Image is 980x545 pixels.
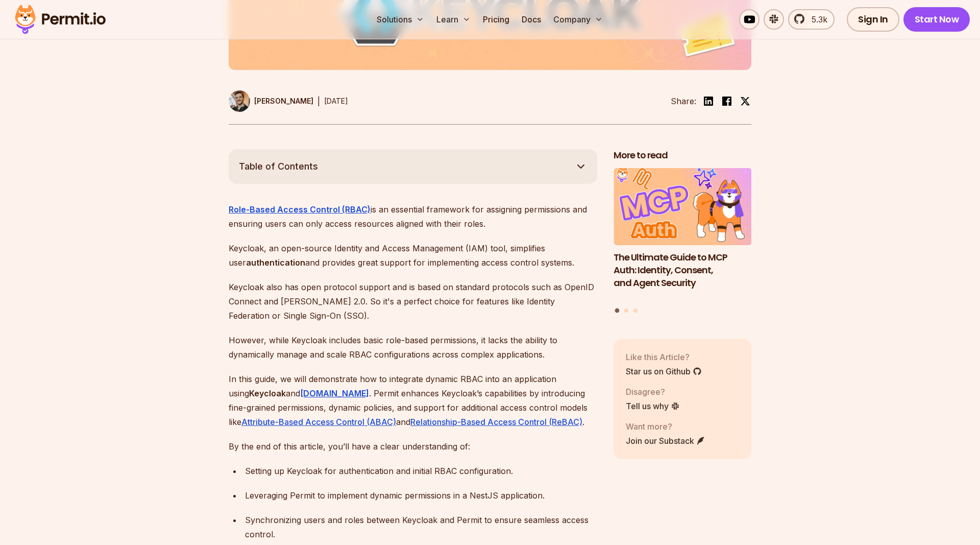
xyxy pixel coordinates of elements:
span: Table of Contents [239,159,318,174]
div: Synchronizing users and roles between Keycloak and Permit to ensure seamless access control. [245,513,597,541]
button: Solutions [373,9,428,30]
p: is an essential framework for assigning permissions and ensuring users can only access resources ... [229,202,597,231]
strong: authentication [246,257,305,268]
a: Pricing [479,9,513,30]
img: facebook [721,95,733,107]
li: 1 of 3 [614,168,751,302]
h2: More to read [614,149,751,162]
img: Daniel Bass [229,90,250,112]
p: Keycloak also has open protocol support and is based on standard protocols such as OpenID Connect... [229,280,597,323]
img: linkedin [702,95,715,107]
a: 5.3k [788,9,835,30]
div: Setting up Keycloak for authentication and initial RBAC configuration. [245,464,597,478]
time: [DATE] [324,97,348,105]
img: The Ultimate Guide to MCP Auth: Identity, Consent, and Agent Security [614,168,751,246]
p: By the end of this article, you’ll have a clear understanding of: [229,439,597,454]
button: Learn [432,9,475,30]
span: 5.3k [805,13,827,26]
p: Disagree? [626,386,680,398]
a: Join our Substack [626,435,705,447]
a: Attribute-Based Access Control (ABAC) [241,417,396,427]
button: Go to slide 1 [615,309,620,313]
a: Star us on Github [626,365,702,377]
p: Keycloak, an open-source Identity and Access Management (IAM) tool, simplifies user and provides ... [229,241,597,270]
a: [PERSON_NAME] [229,90,313,112]
button: Go to slide 2 [624,309,628,313]
a: [DOMAIN_NAME] [300,388,369,398]
button: Table of Contents [229,149,597,184]
a: Sign In [847,7,899,32]
p: However, while Keycloak includes basic role-based permissions, it lacks the ability to dynamicall... [229,333,597,362]
button: Go to slide 3 [633,309,638,313]
p: Like this Article? [626,351,702,363]
p: [PERSON_NAME] [254,96,313,106]
p: In this guide, we will demonstrate how to integrate dynamic RBAC into an application using and . ... [229,372,597,429]
a: Start Now [903,7,970,32]
a: Docs [518,9,545,30]
div: Leveraging Permit to implement dynamic permissions in a NestJS application. [245,488,597,503]
div: | [317,95,320,107]
button: Company [549,9,607,30]
div: Posts [614,168,751,315]
li: Share: [671,95,696,107]
a: Role-Based Access Control (RBAC) [229,204,371,215]
a: Relationship-Based Access Control (ReBAC) [410,417,582,427]
strong: Keycloak [249,388,286,398]
a: Tell us why [626,400,680,412]
a: The Ultimate Guide to MCP Auth: Identity, Consent, and Agent SecurityThe Ultimate Guide to MCP Au... [614,168,751,302]
img: twitter [740,96,750,106]
h3: The Ultimate Guide to MCP Auth: Identity, Consent, and Agent Security [614,251,751,289]
img: Permit logo [10,2,110,37]
p: Want more? [626,420,705,433]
